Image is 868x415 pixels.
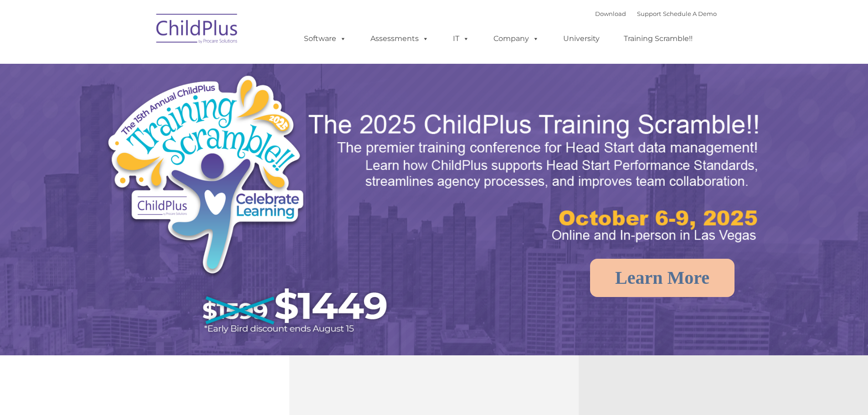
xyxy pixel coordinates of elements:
[663,10,717,17] a: Schedule A Demo
[554,30,609,48] a: University
[595,10,626,17] a: Download
[152,7,243,53] img: ChildPlus by Procare Solutions
[444,30,478,48] a: IT
[615,30,702,48] a: Training Scramble!!
[595,10,717,17] font: |
[637,10,661,17] a: Support
[590,259,734,297] a: Learn More
[361,30,438,48] a: Assessments
[484,30,548,48] a: Company
[295,30,355,48] a: Software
